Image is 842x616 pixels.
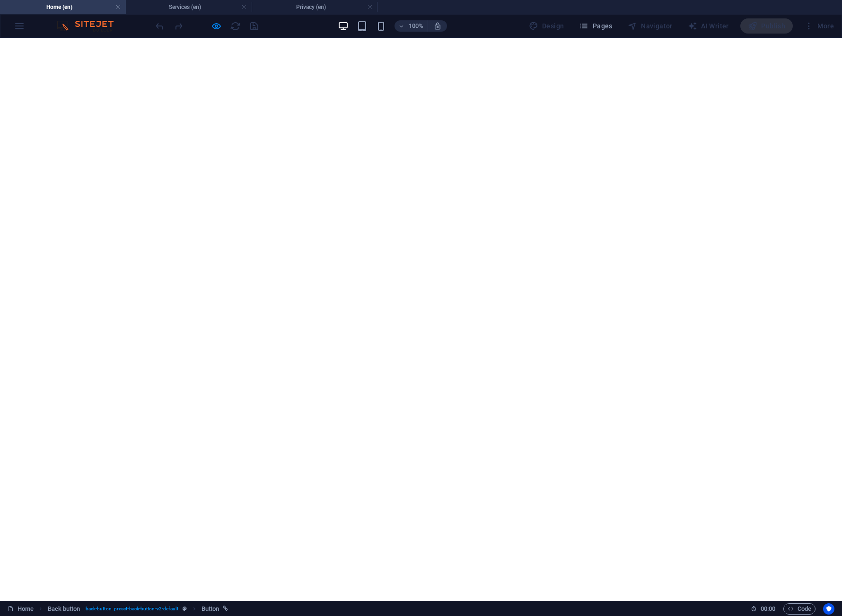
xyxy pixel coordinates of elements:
h6: 100% [409,20,424,32]
span: : [767,605,769,612]
i: This element is linked [223,606,228,611]
h6: Session time [751,603,776,615]
button: Usercentrics [823,603,834,615]
span: Code [788,603,811,615]
button: Code [783,603,816,615]
span: Click to select. Double-click to edit [48,603,80,615]
a: Click to cancel selection. Double-click to open Pages [8,603,34,615]
span: Pages [579,21,612,31]
span: Click to select. Double-click to edit [202,603,219,615]
span: . back-button .preset-back-button-v2-default [84,603,179,615]
h4: Services (en) [126,2,252,12]
h4: Privacy (en) [252,2,377,12]
nav: breadcrumb [48,603,228,615]
button: Pages [575,18,616,34]
span: 00 00 [761,603,775,615]
i: This element is a customizable preset [183,606,187,611]
div: Design (Ctrl+Alt+Y) [525,18,568,34]
button: 100% [395,20,428,32]
img: Editor Logo [54,20,125,32]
